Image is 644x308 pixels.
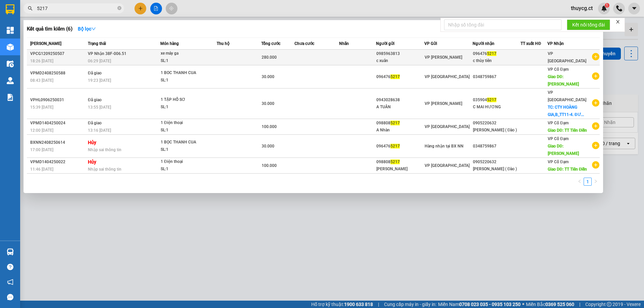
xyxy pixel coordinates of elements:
span: Giao DĐ: [PERSON_NAME] [548,74,579,86]
span: Hàng nhận tại BX NN [425,144,464,148]
div: SL: 1 [161,104,211,111]
div: SL: 1 [161,57,211,65]
div: VPMD1404250024 [30,120,86,127]
li: Next Page [592,178,600,186]
span: TC: CTY HOÀNG GIA,B_TT11-4. ĐƯ... [548,105,584,117]
div: SL: 1 [161,166,211,173]
span: plus-circle [592,72,599,80]
h3: Kết quả tìm kiếm ( 6 ) [27,25,72,33]
div: 0905220632 [473,159,521,166]
div: 1 TẬP HỒ SƠ [161,96,211,104]
span: VP Gửi [424,41,437,46]
div: 098808 [376,120,424,127]
span: VP Cổ Đạm [548,121,569,125]
span: Trạng thái [88,41,106,46]
span: 30.000 [262,74,274,79]
div: 0348759867 [473,143,521,150]
div: 1 Điện thoại [161,119,211,127]
span: 30.000 [262,144,274,148]
strong: Hủy [88,140,96,145]
span: 13:16 [DATE] [88,128,111,133]
div: 1 Điện thoại [161,158,211,166]
span: 5217 [390,74,400,79]
img: warehouse-icon [7,60,14,67]
span: plus-circle [592,99,599,107]
span: Đã giao [88,121,102,125]
div: 096476 [473,50,521,57]
div: [PERSON_NAME] ( Đào ) [473,166,521,173]
div: VPCG1209250507 [30,50,86,57]
span: 5217 [390,144,400,148]
span: 12:00 [DATE] [30,128,53,133]
input: Nhập số tổng đài [444,19,561,30]
span: plus-circle [592,53,599,60]
button: Kết nối tổng đài [567,19,610,30]
div: 0985963813 [376,50,424,57]
span: notification [7,279,13,285]
div: 1 BỌC THANH CUA [161,139,211,146]
span: 100.000 [262,163,277,168]
input: Tìm tên, số ĐT hoặc mã đơn [37,5,116,12]
span: Người gửi [376,41,394,46]
div: 0348759867 [473,73,521,80]
div: A TUÂN [376,104,424,111]
div: A Nhàn [376,127,424,134]
button: Bộ lọcdown [72,23,101,34]
span: message [7,294,13,300]
span: VP Cổ Đạm [548,160,569,164]
div: VPMD2408250588 [30,70,86,77]
span: Đã giao [88,71,102,75]
span: 06:29 [DATE] [88,59,111,63]
span: close-circle [117,6,121,10]
div: xe máy ga [161,50,211,57]
span: Nhập sai thông tin [88,167,121,172]
span: Giao DĐ: TT Tiên Điền [548,128,587,133]
span: Nhập sai thông tin [88,147,121,152]
div: 096476 [376,143,424,150]
span: 08:43 [DATE] [30,78,53,83]
span: Thu hộ [217,41,229,46]
span: VP Nhận [547,41,564,46]
span: Đã giao [88,98,102,102]
div: 0943028638 [376,97,424,104]
span: VP [PERSON_NAME] [425,101,462,106]
span: Giao DĐ: TT Tiên Điền [548,167,587,172]
span: 30.000 [262,101,274,106]
span: down [91,26,96,31]
span: VP [GEOGRAPHIC_DATA] [548,90,586,102]
span: Kết nối tổng đài [572,21,605,28]
span: 11:46 [DATE] [30,167,53,172]
span: 18:26 [DATE] [30,59,53,63]
li: Previous Page [576,178,584,186]
span: 5217 [390,121,400,125]
span: Chưa cước [294,41,314,46]
span: plus-circle [592,142,599,149]
button: left [576,178,584,186]
div: c thùy tiên [473,57,521,64]
span: 5217 [390,160,400,164]
span: Tổng cước [261,41,280,46]
span: Giao DĐ: [PERSON_NAME] [548,144,579,156]
span: Người nhận [473,41,494,46]
div: 035904 [473,97,521,104]
span: plus-circle [592,122,599,130]
span: right [594,179,598,183]
strong: Hủy [88,159,96,165]
span: Món hàng [160,41,179,46]
div: VPHL0906250031 [30,97,86,104]
div: 098808 [376,159,424,166]
span: VP [GEOGRAPHIC_DATA] [425,74,470,79]
img: logo-vxr [6,4,14,14]
img: solution-icon [7,94,14,101]
span: TT xuất HĐ [521,41,541,46]
img: dashboard-icon [7,27,14,34]
span: 5217 [487,51,496,56]
span: 15:39 [DATE] [30,105,53,110]
strong: Bộ lọc [78,26,96,32]
div: c xuân [376,57,424,64]
span: [PERSON_NAME] [30,41,61,46]
img: warehouse-icon [7,44,14,51]
div: C MAI HƯƠNG [473,104,521,111]
a: 1 [584,178,591,185]
span: 5217 [487,98,496,102]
